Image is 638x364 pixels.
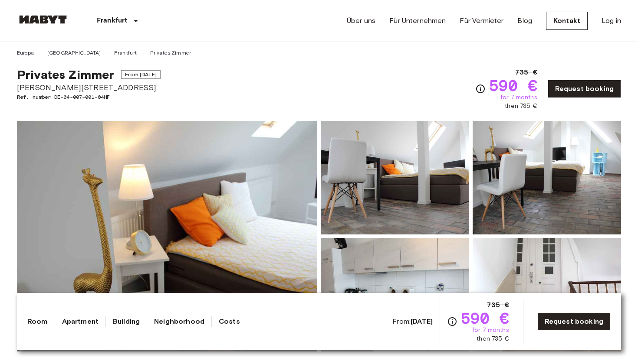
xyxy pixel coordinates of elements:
[461,310,509,326] span: 590 €
[489,78,537,93] span: 590 €
[460,16,503,26] a: Für Vermieter
[17,15,69,24] img: Habyt
[517,16,532,26] a: Blog
[219,316,240,327] a: Costs
[447,316,457,327] svg: Check cost overview for full price breakdown. Please note that discounts apply to new joiners onl...
[548,80,621,98] a: Request booking
[515,67,537,78] span: 735 €
[473,121,621,234] img: Picture of unit DE-04-007-001-04HF
[505,102,537,110] span: then 735 €
[347,16,375,26] a: Über uns
[477,335,509,343] span: then 735 €
[17,121,317,351] img: Marketing picture of unit DE-04-007-001-04HF
[47,49,101,57] a: [GEOGRAPHIC_DATA]
[150,49,191,57] a: Privates Zimmer
[113,316,140,327] a: Building
[154,316,204,327] a: Neighborhood
[114,49,136,57] a: Frankfurt
[473,238,621,351] img: Picture of unit DE-04-007-001-04HF
[472,326,509,335] span: for 7 months
[487,300,509,310] span: 735 €
[475,84,486,94] svg: Check cost overview for full price breakdown. Please note that discounts apply to new joiners onl...
[17,49,34,57] a: Europa
[17,93,161,101] span: Ref. number DE-04-007-001-04HF
[537,312,611,331] a: Request booking
[546,12,588,30] a: Kontakt
[389,16,446,26] a: Für Unternehmen
[321,121,469,234] img: Picture of unit DE-04-007-001-04HF
[27,316,48,327] a: Room
[602,16,621,26] a: Log in
[121,70,161,79] span: From [DATE]
[500,93,537,102] span: for 7 months
[411,317,433,325] b: [DATE]
[17,82,161,93] span: [PERSON_NAME][STREET_ADDRESS]
[321,238,469,351] img: Picture of unit DE-04-007-001-04HF
[392,317,433,326] span: From:
[62,316,99,327] a: Apartment
[97,16,127,26] p: Frankfurt
[17,67,114,82] span: Privates Zimmer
